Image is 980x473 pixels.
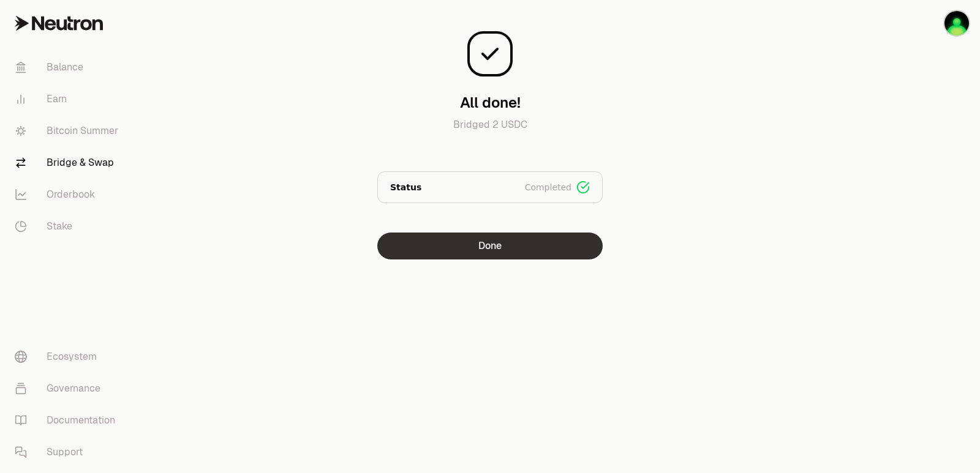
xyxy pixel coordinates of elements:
a: Earn [5,83,132,115]
a: Governance [5,373,132,404]
a: Documentation [5,404,132,436]
h3: All done! [460,93,521,113]
a: Balance [5,51,132,83]
a: Orderbook [5,179,132,210]
button: Done [377,233,603,259]
a: Bitcoin Summer [5,115,132,147]
a: Bridge & Swap [5,147,132,179]
a: Stake [5,210,132,242]
a: Support [5,436,132,468]
p: Status [390,181,421,193]
a: Ecosystem [5,341,132,373]
p: Bridged 2 USDC [377,117,603,147]
img: sandy mercy [944,11,969,35]
span: Completed [525,181,571,193]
